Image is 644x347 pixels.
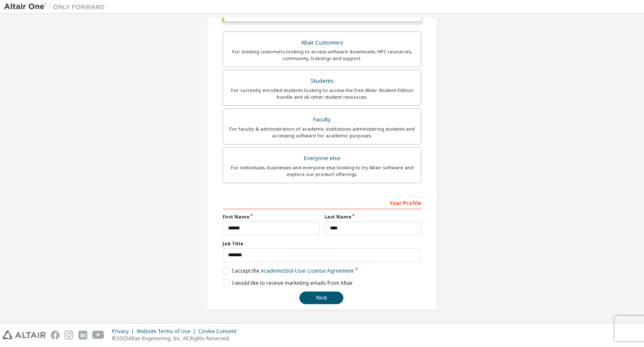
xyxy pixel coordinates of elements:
[228,48,416,62] div: For existing customers looking to access software downloads, HPC resources, community, trainings ...
[228,164,416,178] div: For individuals, businesses and everyone else looking to try Altair software and explore our prod...
[261,267,354,274] a: Academic End-User License Agreement
[223,240,421,247] label: Job Title
[4,3,109,11] img: Altair One
[228,87,416,100] div: For currently enrolled students looking to access the free Altair Student Edition bundle and all ...
[228,126,416,139] div: For faculty & administrators of academic institutions administering students and accessing softwa...
[223,196,421,209] div: Your Profile
[137,328,198,335] div: Website Terms of Use
[198,328,241,335] div: Cookie Consent
[299,292,343,304] button: Next
[223,213,319,220] label: First Name
[51,331,60,339] img: facebook.svg
[112,328,137,335] div: Privacy
[228,37,416,49] div: Altair Customers
[92,331,104,339] img: youtube.svg
[3,331,46,339] img: altair_logo.svg
[223,279,353,287] label: I would like to receive marketing emails from Altair
[223,267,354,274] label: I accept the
[65,331,73,339] img: instagram.svg
[228,114,416,126] div: Faculty
[112,335,241,342] p: © 2025 Altair Engineering, Inc. All Rights Reserved.
[78,331,87,339] img: linkedin.svg
[228,75,416,87] div: Students
[228,152,416,164] div: Everyone else
[325,213,421,220] label: Last Name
